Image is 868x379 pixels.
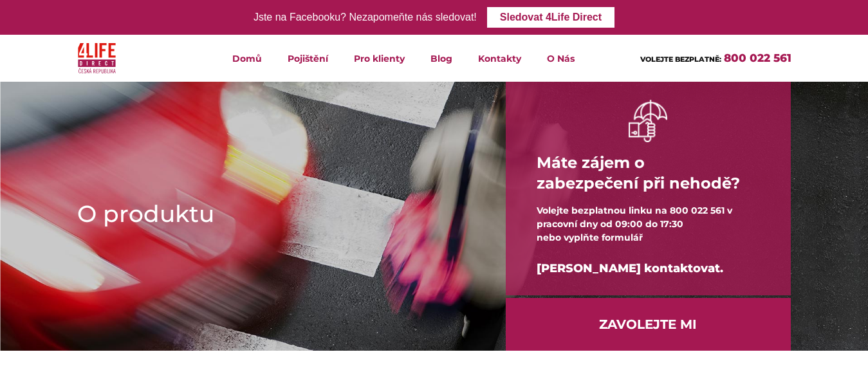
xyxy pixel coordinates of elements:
[254,8,477,27] div: Jste na Facebooku? Nezapomeňte nás sledovat!
[219,35,275,82] a: Domů
[506,298,791,351] a: Zavolejte mi
[640,55,721,64] span: VOLEJTE BEZPLATNĚ:
[77,198,465,230] h1: O produktu
[78,40,116,77] img: 4Life Direct Česká republika logo
[537,245,760,293] div: [PERSON_NAME] kontaktovat.
[537,142,760,204] h4: Máte zájem o zabezpečení při nehodě?
[537,205,732,243] span: Volejte bezplatnou linku na 800 022 561 v pracovní dny od 09:00 do 17:30 nebo vyplňte formulář
[487,7,614,28] a: Sledovat 4Life Direct
[629,100,667,142] img: ruka držící deštník bilá ikona
[465,35,534,82] a: Kontakty
[724,51,791,64] a: 800 022 561
[418,35,465,82] a: Blog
